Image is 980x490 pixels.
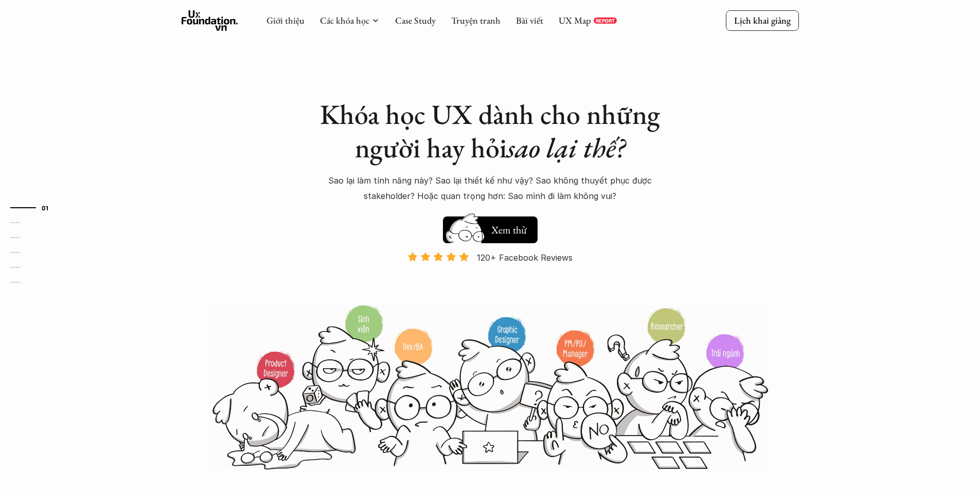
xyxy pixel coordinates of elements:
a: Giới thiệu [266,14,305,26]
a: Truyện tranh [451,14,501,26]
a: Bài viết [516,14,543,26]
em: sao lại thế? [507,130,625,166]
a: 01 [10,202,59,214]
strong: 01 [42,204,49,211]
p: 120+ Facebook Reviews [477,250,573,265]
p: REPORT [596,17,615,24]
a: UX Map [559,14,591,26]
a: Lịch khai giảng [726,10,799,30]
h5: Xem thử [491,223,527,237]
a: REPORT [594,17,617,24]
p: Lịch khai giảng [734,14,791,26]
a: Case Study [395,14,436,26]
a: Các khóa học [320,14,369,26]
a: 120+ Facebook Reviews [399,251,582,303]
h1: Khóa học UX dành cho những người hay hỏi [310,98,670,165]
p: Sao lại làm tính năng này? Sao lại thiết kế như vậy? Sao không thuyết phục được stakeholder? Hoặc... [310,173,670,204]
a: Xem thử [443,211,538,243]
